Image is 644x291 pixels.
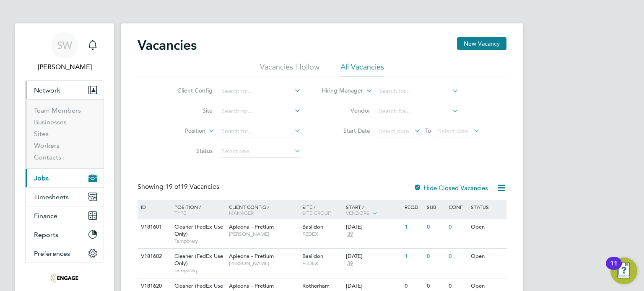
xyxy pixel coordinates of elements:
span: To [423,125,434,136]
span: [PERSON_NAME] [229,231,298,237]
div: 0 [425,219,447,235]
div: V181601 [139,219,168,235]
span: 39 [346,260,354,267]
label: Start Date [322,127,370,134]
label: Status [164,147,213,155]
span: SW [57,40,72,51]
input: Select one [218,146,301,157]
span: Type [174,209,186,216]
input: Search for... [218,85,301,97]
button: Preferences [26,244,104,263]
label: Vendor [322,107,370,114]
div: Start / [344,200,402,221]
span: Manager [229,209,254,216]
span: Basildon [302,252,323,260]
span: Rotherham [302,282,330,289]
span: 39 [346,231,354,238]
span: 19 Vacancies [165,183,219,191]
a: Businesses [34,118,67,126]
span: Temporary [174,267,225,274]
span: FEDEX [302,231,342,237]
div: Position / [168,200,227,220]
div: Conf [447,200,468,214]
li: Vacancies I follow [260,62,319,77]
a: Sites [34,130,49,138]
a: Contacts [34,153,61,161]
span: 19 of [165,183,180,191]
span: Site Group [302,209,331,216]
div: Client Config / [227,200,300,220]
div: 1 [402,219,424,235]
div: Open [469,249,505,264]
div: Open [469,219,505,235]
label: Hide Closed Vacancies [413,184,488,192]
span: FEDEX [302,260,342,267]
div: 0 [447,219,468,235]
span: Basildon [302,223,323,230]
div: V181602 [139,249,168,264]
button: Timesheets [26,188,104,206]
span: Vendors [346,209,369,216]
label: Hiring Manager [315,87,363,95]
span: Network [34,86,60,94]
span: Cleaner (FedEx Use Only) [174,252,223,267]
a: Workers [34,142,60,149]
button: Reports [26,225,104,244]
span: Cleaner (FedEx Use Only) [174,223,223,237]
span: Apleona - Pretium [229,223,274,230]
span: Temporary [174,238,225,245]
label: Client Config [164,87,213,94]
input: Search for... [218,126,301,137]
span: Timesheets [34,193,69,201]
button: New Vacancy [457,37,506,50]
span: Reports [34,231,58,239]
a: Team Members [34,106,81,114]
div: Sub [425,200,447,214]
div: [DATE] [346,224,400,231]
span: Steve West [25,62,104,72]
button: Open Resource Center, 11 new notifications [610,258,637,284]
span: Apleona - Pretium [229,252,274,260]
button: Jobs [26,169,104,187]
a: SW[PERSON_NAME] [25,32,104,72]
span: Finance [34,212,57,220]
div: Network [26,99,104,168]
span: [PERSON_NAME] [229,260,298,267]
img: stallionrecruitment-logo-retina.png [51,271,78,285]
input: Search for... [218,106,301,117]
label: Site [164,107,213,114]
a: Go to home page [25,271,104,285]
div: 0 [447,249,468,264]
div: ID [139,200,168,214]
div: 0 [425,249,447,264]
div: [DATE] [346,283,400,290]
div: Site / [300,200,344,220]
div: Status [469,200,505,214]
span: Jobs [34,174,49,182]
div: [DATE] [346,253,400,260]
button: Finance [26,206,104,225]
span: Select date [438,127,468,135]
li: All Vacancies [340,62,384,77]
span: Apleona - Pretium [229,282,274,289]
input: Search for... [376,106,459,117]
label: Position [157,127,205,135]
h2: Vacancies [138,37,197,54]
div: Reqd [402,200,424,214]
button: Network [26,81,104,99]
input: Search for... [376,85,459,97]
div: Showing [138,183,221,191]
div: 11 [610,263,618,274]
span: Select date [379,127,409,135]
div: 1 [402,249,424,264]
span: Preferences [34,250,70,258]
